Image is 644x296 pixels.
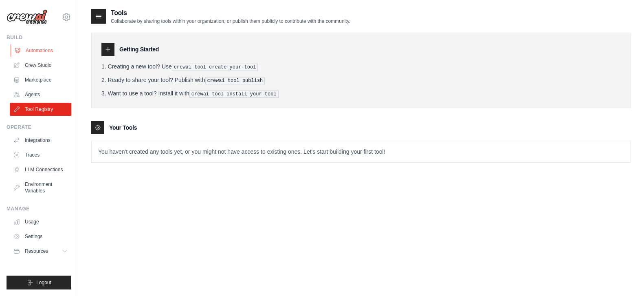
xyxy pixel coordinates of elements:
span: Resources [25,248,48,254]
pre: crewai tool create your-tool [172,64,258,71]
li: Creating a new tool? Use [101,62,621,71]
div: Manage [7,205,71,212]
a: Marketplace [10,73,71,86]
pre: crewai tool install your-tool [189,91,279,98]
div: Build [7,34,71,41]
a: Settings [10,230,71,243]
pre: crewai tool publish [205,77,265,84]
div: Operate [7,124,71,130]
h2: Tools [111,8,350,18]
button: Resources [10,245,71,258]
span: Logout [36,279,51,286]
a: Automations [11,44,72,57]
p: Collaborate by sharing tools within your organization, or publish them publicly to contribute wit... [111,18,350,24]
li: Want to use a tool? Install it with [101,89,621,98]
li: Ready to share your tool? Publish with [101,76,621,84]
a: Usage [10,215,71,228]
a: Traces [10,148,71,161]
button: Logout [7,276,71,289]
a: Crew Studio [10,59,71,72]
h3: Getting Started [119,45,159,53]
a: Integrations [10,134,71,147]
a: LLM Connections [10,163,71,176]
img: Logo [7,9,47,25]
a: Tool Registry [10,103,71,116]
h3: Your Tools [109,124,137,132]
a: Agents [10,88,71,101]
p: You haven't created any tools yet, or you might not have access to existing ones. Let's start bui... [92,141,631,162]
a: Environment Variables [10,178,71,197]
